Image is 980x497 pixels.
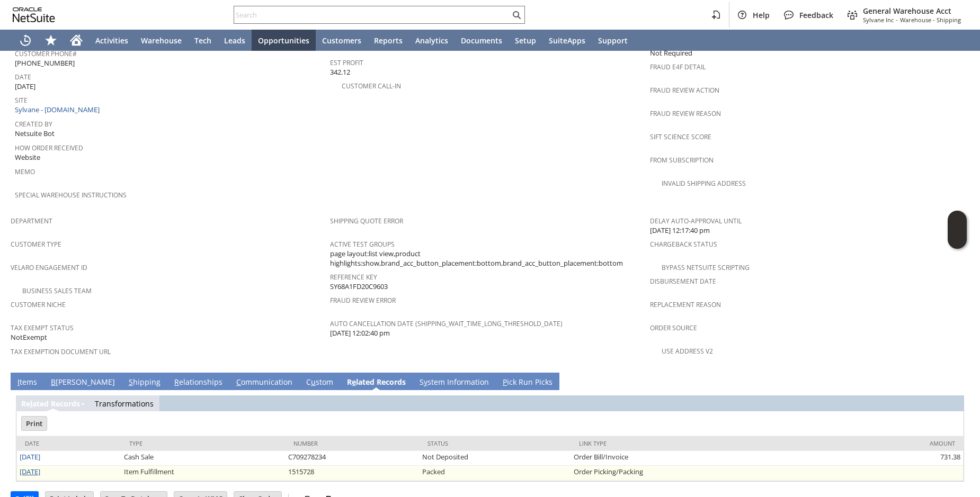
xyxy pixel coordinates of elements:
[224,35,245,46] span: Leads
[330,240,395,249] a: Active Test Groups
[863,6,961,16] span: General Warehouse Acct
[352,377,356,387] span: e
[95,399,154,409] a: Transformations
[330,282,388,292] span: SY68A1FD20C9603
[15,49,77,58] a: Customer Phone#
[650,323,697,332] a: Order Source
[38,30,64,51] div: Shortcuts
[194,35,211,46] span: Tech
[799,439,955,447] div: Amount
[15,129,55,139] span: Netsuite Bot
[121,451,285,466] td: Cash Sale
[427,439,563,447] div: Status
[330,67,350,77] span: 342.12
[500,377,555,388] a: Pick Run Picks
[330,58,363,67] a: Est Profit
[11,300,66,309] a: Customer Niche
[424,377,427,387] span: y
[89,30,135,51] a: Activities
[415,35,448,46] span: Analytics
[650,225,710,236] span: [DATE] 12:17:40 pm
[15,377,40,388] a: Items
[592,30,634,51] a: Support
[330,328,390,338] span: [DATE] 12:02:40 pm
[662,263,750,272] a: Bypass NetSuite Scripting
[650,300,721,309] a: Replacement reason
[234,377,295,388] a: Communication
[11,240,61,249] a: Customer Type
[461,35,502,46] span: Documents
[15,152,40,162] span: Website
[948,230,967,249] span: Oracle Guided Learning Widget. To move around, please hold and drag
[510,8,523,21] svg: Search
[344,377,408,388] a: Related Records
[311,377,316,387] span: u
[293,439,412,447] div: Number
[417,377,492,388] a: System Information
[11,332,47,342] span: NotExempt
[330,273,377,282] a: Reference Key
[650,86,719,95] a: Fraud Review Action
[15,82,35,92] span: [DATE]
[650,156,714,165] a: From Subscription
[25,439,113,447] div: Date
[316,30,368,51] a: Customers
[650,48,692,58] span: Not Required
[503,377,507,387] span: P
[948,211,967,249] iframe: Click here to launch Oracle Guided Learning Help Panel
[126,377,163,388] a: Shipping
[15,73,31,82] a: Date
[342,82,401,91] a: Customer Call-in
[368,30,409,51] a: Reports
[571,451,791,466] td: Order Bill/Invoice
[15,58,75,68] span: [PHONE_NUMBER]
[650,109,721,118] a: Fraud Review Reason
[11,263,87,272] a: Velaro Engagement ID
[330,319,563,328] a: Auto Cancellation Date (shipping_wait_time_long_threshold_date)
[13,7,55,22] svg: logo
[172,377,225,388] a: Relationships
[22,286,92,295] a: Business Sales Team
[791,451,963,466] td: 731.38
[650,277,716,286] a: Disbursement Date
[70,34,83,47] svg: Home
[121,466,285,481] td: Item Fulfillment
[15,167,35,176] a: Memo
[374,35,403,46] span: Reports
[22,417,47,430] input: Print
[650,240,717,249] a: Chargeback Status
[13,30,38,51] a: Recent Records
[17,377,20,387] span: I
[11,216,52,225] a: Department
[44,34,57,47] svg: Shortcuts
[51,377,56,387] span: B
[900,16,961,24] span: Warehouse - Shipping
[662,347,713,356] a: Use Address V2
[135,30,188,51] a: Warehouse
[15,143,83,152] a: How Order Received
[21,399,80,409] a: Related Records
[129,377,133,387] span: S
[95,35,128,46] span: Activities
[322,35,361,46] span: Customers
[258,35,309,46] span: Opportunities
[896,16,898,24] span: -
[571,466,791,481] td: Order Picking/Packing
[542,30,592,51] a: SuiteApps
[174,377,179,387] span: R
[662,179,746,188] a: Invalid Shipping Address
[234,8,510,21] input: Search
[15,105,102,114] a: Sylvane - [DOMAIN_NAME]
[141,35,182,46] span: Warehouse
[286,466,420,481] td: 1515728
[455,30,509,51] a: Documents
[218,30,252,51] a: Leads
[19,34,32,47] svg: Recent Records
[579,439,783,447] div: Link Type
[15,96,28,105] a: Site
[650,132,711,141] a: Sift Science Score
[48,377,118,388] a: B[PERSON_NAME]
[304,377,336,388] a: Custom
[20,452,40,462] a: [DATE]
[650,216,742,225] a: Delay Auto-Approval Until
